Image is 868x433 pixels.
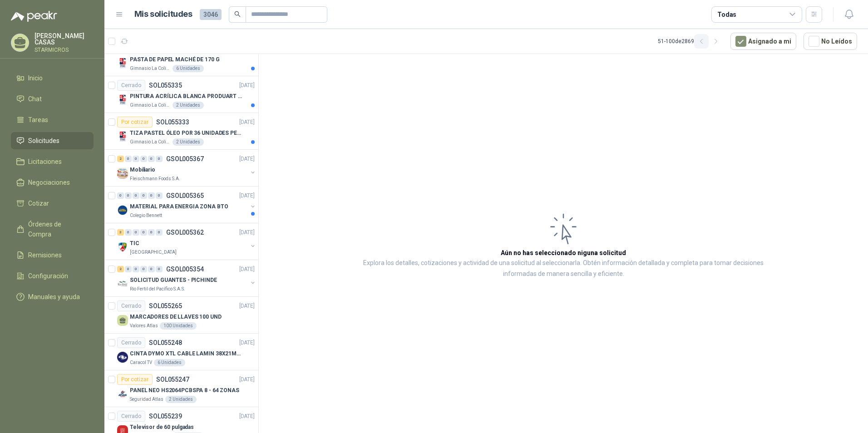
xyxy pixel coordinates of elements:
[350,258,777,280] p: Explora los detalles, cotizaciones y actividad de una solicitud al seleccionarla. Obtén informaci...
[130,212,162,219] p: Colegio Bennett
[239,118,255,127] p: [DATE]
[117,229,124,236] div: 3
[28,136,59,146] span: Solicitudes
[149,303,182,309] p: SOL055265
[11,288,94,305] a: Manuales y ayuda
[134,8,192,21] h1: Mis solicitudes
[148,156,155,162] div: 0
[28,177,70,187] span: Negociaciones
[130,386,239,395] p: PANEL NEO HS2064PCBSPA 8 - 64 ZONAS
[117,205,128,216] img: Company Logo
[125,192,132,199] div: 0
[148,266,155,272] div: 0
[130,322,158,330] p: Valores Atlas
[117,241,128,252] img: Company Logo
[239,81,255,90] p: [DATE]
[104,297,258,334] a: CerradoSOL055265[DATE] MARCADORES DE LLAVES 100 UNDValores Atlas100 Unidades
[156,156,163,162] div: 0
[11,153,94,170] a: Licitaciones
[130,55,220,64] p: PASTA DE PAPEL MACHÉ DE 170 G
[117,264,256,293] a: 2 0 0 0 0 0 GSOL005354[DATE] Company LogoSOLICITUD GUANTES - PICHINDERio Fertil del Pacífico S.A.S.
[117,266,124,272] div: 2
[117,374,153,385] div: Por cotizar
[28,157,62,167] span: Licitaciones
[28,115,48,125] span: Tareas
[149,82,182,89] p: SOL055335
[140,229,147,236] div: 0
[28,250,62,260] span: Remisiones
[717,10,736,20] div: Todas
[130,276,217,285] p: SOLICITUD GUANTES - PICHINDE
[117,94,128,105] img: Company Logo
[173,102,204,109] div: 2 Unidades
[28,219,85,239] span: Órdenes de Compra
[239,192,255,200] p: [DATE]
[166,266,204,272] p: GSOL005354
[125,266,132,272] div: 0
[130,102,171,109] p: Gimnasio La Colina
[173,65,204,72] div: 6 Unidades
[125,156,132,162] div: 0
[130,349,243,358] p: CINTA DYMO XTL CABLE LAMIN 38X21MMBLANCO
[130,92,243,101] p: PINTURA ACRÍLICA BLANCA PRODUART DE 240 CM3
[130,249,177,256] p: [GEOGRAPHIC_DATA]
[35,47,94,53] p: STARMICROS
[117,278,128,289] img: Company Logo
[11,267,94,285] a: Configuración
[140,156,147,162] div: 0
[125,229,132,236] div: 0
[148,229,155,236] div: 0
[156,229,163,236] div: 0
[234,11,241,17] span: search
[130,202,228,211] p: MATERIAL PARA ENERGIA ZONA BTO
[117,411,145,422] div: Cerrado
[117,80,145,91] div: Cerrado
[117,156,124,162] div: 2
[501,248,626,258] h3: Aún no has seleccionado niguna solicitud
[130,423,194,432] p: Televisor de 60 pulgadas
[149,340,182,346] p: SOL055248
[133,266,139,272] div: 0
[239,265,255,274] p: [DATE]
[130,65,171,72] p: Gimnasio La Colina
[11,111,94,128] a: Tareas
[156,266,163,272] div: 0
[156,119,189,125] p: SOL055333
[117,58,128,69] img: Company Logo
[130,239,139,248] p: TIC
[35,33,94,45] p: [PERSON_NAME] CASAS
[130,396,163,403] p: Seguridad Atlas
[239,375,255,384] p: [DATE]
[117,192,124,199] div: 0
[173,138,204,146] div: 2 Unidades
[117,227,256,256] a: 3 0 0 0 0 0 GSOL005362[DATE] Company LogoTIC[GEOGRAPHIC_DATA]
[130,285,185,293] p: Rio Fertil del Pacífico S.A.S.
[130,313,222,321] p: MARCADORES DE LLAVES 100 UND
[117,168,128,179] img: Company Logo
[133,192,139,199] div: 0
[117,117,153,128] div: Por cotizar
[239,228,255,237] p: [DATE]
[130,129,243,138] p: TIZA PASTEL ÓLEO POR 36 UNIDADES PENTEL
[239,155,255,163] p: [DATE]
[104,113,258,150] a: Por cotizarSOL055333[DATE] Company LogoTIZA PASTEL ÓLEO POR 36 UNIDADES PENTELGimnasio La Colina2...
[117,352,128,363] img: Company Logo
[165,396,197,403] div: 2 Unidades
[117,153,256,182] a: 2 0 0 0 0 0 GSOL005367[DATE] Company LogoMobiliarioFleischmann Foods S.A.
[104,370,258,407] a: Por cotizarSOL055247[DATE] Company LogoPANEL NEO HS2064PCBSPA 8 - 64 ZONASSeguridad Atlas2 Unidades
[166,156,204,162] p: GSOL005367
[239,412,255,421] p: [DATE]
[156,192,163,199] div: 0
[166,192,204,199] p: GSOL005365
[28,292,80,302] span: Manuales y ayuda
[133,229,139,236] div: 0
[28,94,42,104] span: Chat
[140,266,147,272] div: 0
[28,73,43,83] span: Inicio
[104,76,258,113] a: CerradoSOL055335[DATE] Company LogoPINTURA ACRÍLICA BLANCA PRODUART DE 240 CM3Gimnasio La Colina2...
[160,322,197,330] div: 100 Unidades
[11,11,57,22] img: Logo peakr
[28,198,49,208] span: Cotizar
[239,339,255,347] p: [DATE]
[117,190,256,219] a: 0 0 0 0 0 0 GSOL005365[DATE] Company LogoMATERIAL PARA ENERGIA ZONA BTOColegio Bennett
